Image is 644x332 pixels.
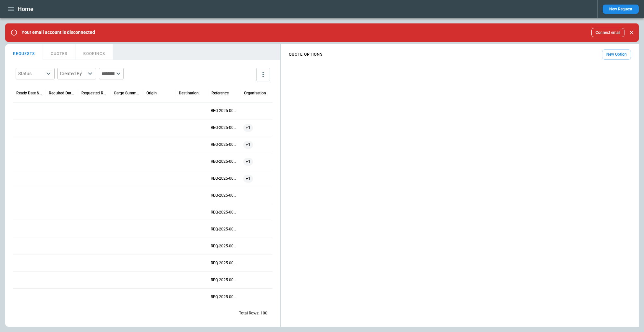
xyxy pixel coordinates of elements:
[627,25,636,40] div: dismiss
[239,311,259,316] p: Total Rows:
[18,5,34,13] h1: Home
[603,5,639,14] button: New Request
[289,53,323,56] h4: QUOTE OPTIONS
[21,30,95,35] p: Your email account is disconnected
[627,28,636,37] button: Close
[211,142,238,147] p: REQ-2025-001928
[81,91,107,95] div: Requested Route
[18,70,44,77] div: Status
[261,311,267,316] p: 100
[243,153,253,170] span: +1
[244,91,266,95] div: Organisation
[591,28,624,37] button: Connect email
[60,70,86,77] div: Created By
[211,176,238,181] p: REQ-2025-001926
[243,136,253,153] span: +1
[211,91,229,95] div: Reference
[243,119,253,136] span: +1
[43,44,75,60] button: QUOTES
[243,170,253,187] span: +1
[211,210,238,215] p: REQ-2025-001924
[211,159,238,164] p: REQ-2025-001927
[211,193,238,198] p: REQ-2025-001925
[179,91,199,95] div: Destination
[211,260,238,266] p: REQ-2025-001921
[256,68,270,81] button: more
[211,243,238,249] p: REQ-2025-001922
[281,47,639,62] div: scrollable content
[146,91,157,95] div: Origin
[602,49,631,60] button: New Option
[211,277,238,283] p: REQ-2025-001920
[211,125,238,131] p: REQ-2025-001929
[211,227,238,232] p: REQ-2025-001923
[211,294,238,300] p: REQ-2025-001919
[49,91,75,95] div: Required Date & Time (UTC)
[114,91,140,95] div: Cargo Summary
[5,44,43,60] button: REQUESTS
[75,44,113,60] button: BOOKINGS
[16,91,42,95] div: Ready Date & Time (UTC)
[211,108,238,114] p: REQ-2025-001930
